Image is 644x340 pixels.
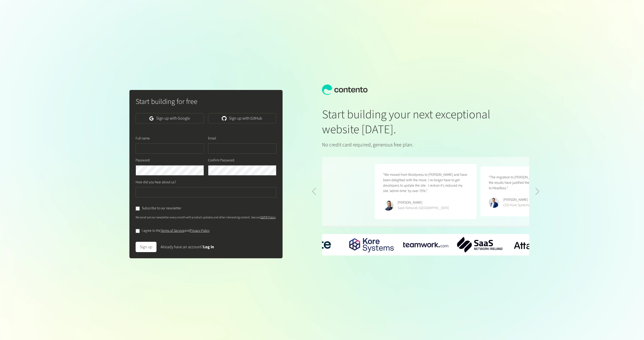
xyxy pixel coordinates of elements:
div: Previous slide [312,188,316,195]
div: Already have an account? [161,244,214,250]
a: Sign up with Google [136,113,204,123]
label: Subscribe to our newsletter [142,206,181,211]
div: CEO Kore Systems [503,203,530,208]
a: Log in [203,244,214,250]
div: [PERSON_NAME] [503,197,530,203]
a: Privacy Policy [190,228,210,233]
label: Confirm Password [208,158,234,163]
div: 6 / 6 [349,235,394,255]
p: “The migration to [PERSON_NAME] was seamless - the results have justified the decision to replatf... [489,175,574,191]
a: Terms of Service [161,228,184,233]
div: SaaS Network [GEOGRAPHIC_DATA] [398,205,449,211]
img: teamwork-logo.png [403,242,448,247]
img: Kore-Systems-Logo.png [349,235,394,255]
a: GDPR Policy [260,215,276,220]
img: Attaima-Logo.png [511,234,556,255]
img: Phillip Maucher [383,200,393,211]
h2: Start building for free [136,96,276,107]
label: Full name [136,136,150,141]
label: Email [208,136,216,141]
a: Sign up with GitHub [208,113,276,123]
div: [PERSON_NAME] [398,200,449,205]
div: 2 / 6 [457,237,502,253]
p: “We moved from Wordpress to [PERSON_NAME] and have been delighted with the move. I no longer have... [383,172,468,194]
label: Password [136,158,150,163]
img: SaaS-Network-Ireland-logo.png [457,237,502,253]
h1: Start building your next exceptional website [DATE]. [322,107,495,137]
div: 1 / 6 [403,242,448,247]
label: How did you hear about us? [136,180,176,185]
div: Next slide [535,188,540,195]
p: No credit card required, generous free plan. [322,141,495,149]
figure: 4 / 5 [375,164,476,219]
label: I agree to the and [142,228,210,234]
img: Ryan Crowley [489,197,499,208]
button: Sign up [136,242,156,252]
div: 3 / 6 [511,234,556,255]
figure: 5 / 5 [481,167,582,216]
p: We send out our newsletter every month with product updates and other interesting content. See our . [136,215,276,220]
